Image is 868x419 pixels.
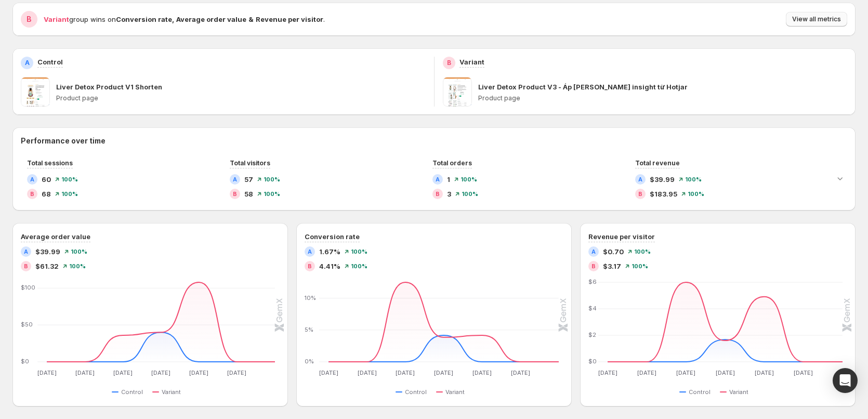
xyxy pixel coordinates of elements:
[305,231,360,242] h3: Conversion rate
[445,388,465,396] span: Variant
[405,388,427,396] span: Control
[319,246,340,257] span: 1.67%
[434,369,453,376] text: [DATE]
[113,369,133,376] text: [DATE]
[679,386,715,398] button: Control
[443,77,472,107] img: Liver Detox Product V3 - Áp dụng insight từ Hotjar
[447,174,450,185] span: 1
[603,246,624,257] span: $0.70
[603,261,621,271] span: $3.17
[30,191,34,197] h2: B
[447,189,451,199] span: 3
[30,176,34,182] h2: A
[305,358,314,365] text: 0%
[308,248,312,255] h2: A
[162,388,181,396] span: Variant
[189,369,208,376] text: [DATE]
[588,331,596,338] text: $2
[634,248,651,255] span: 100%
[432,159,472,167] span: Total orders
[233,176,237,182] h2: A
[152,386,185,398] button: Variant
[637,369,656,376] text: [DATE]
[676,369,695,376] text: [DATE]
[176,15,246,23] strong: Average order value
[478,82,688,92] p: Liver Detox Product V3 - Áp [PERSON_NAME] insight từ Hotjar
[71,248,87,255] span: 100%
[37,369,57,376] text: [DATE]
[720,386,753,398] button: Variant
[638,176,642,182] h2: A
[305,326,313,333] text: 5%
[632,263,648,269] span: 100%
[264,191,280,197] span: 100%
[27,14,32,24] h2: B
[21,284,35,291] text: $100
[69,263,86,269] span: 100%
[116,15,172,23] strong: Conversion rate
[319,369,338,376] text: [DATE]
[591,263,596,269] h2: B
[650,174,675,185] span: $39.99
[833,368,858,393] div: Open Intercom Messenger
[248,15,254,23] strong: &
[396,386,431,398] button: Control
[689,388,711,396] span: Control
[650,189,677,199] span: $183.95
[755,369,774,376] text: [DATE]
[21,136,847,146] h2: Performance over time
[228,369,247,376] text: [DATE]
[112,386,147,398] button: Control
[75,369,95,376] text: [DATE]
[37,57,63,67] p: Control
[256,15,323,23] strong: Revenue per visitor
[598,369,617,376] text: [DATE]
[44,15,325,23] span: group wins on .
[716,369,735,376] text: [DATE]
[351,263,367,269] span: 100%
[21,231,90,242] h3: Average order value
[244,174,253,185] span: 57
[688,191,704,197] span: 100%
[21,77,50,107] img: Liver Detox Product V1 Shorten
[25,59,30,67] h2: A
[21,321,33,328] text: $50
[24,263,28,269] h2: B
[244,189,253,199] span: 58
[56,94,426,102] p: Product page
[462,191,478,197] span: 100%
[588,358,597,365] text: $0
[172,15,174,23] strong: ,
[729,388,748,396] span: Variant
[121,388,143,396] span: Control
[588,305,597,312] text: $4
[21,358,29,365] text: $0
[305,294,316,302] text: 10%
[472,369,492,376] text: [DATE]
[833,171,847,186] button: Expand chart
[308,263,312,269] h2: B
[436,176,440,182] h2: A
[635,159,680,167] span: Total revenue
[436,386,469,398] button: Variant
[436,191,440,197] h2: B
[786,12,847,27] button: View all metrics
[588,231,655,242] h3: Revenue per visitor
[42,174,51,185] span: 60
[230,159,270,167] span: Total visitors
[151,369,170,376] text: [DATE]
[233,191,237,197] h2: B
[685,176,702,182] span: 100%
[56,82,162,92] p: Liver Detox Product V1 Shorten
[459,57,484,67] p: Variant
[591,248,596,255] h2: A
[358,369,377,376] text: [DATE]
[396,369,415,376] text: [DATE]
[461,176,477,182] span: 100%
[61,191,78,197] span: 100%
[588,278,597,285] text: $6
[319,261,340,271] span: 4.41%
[794,369,813,376] text: [DATE]
[792,15,841,23] span: View all metrics
[35,246,60,257] span: $39.99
